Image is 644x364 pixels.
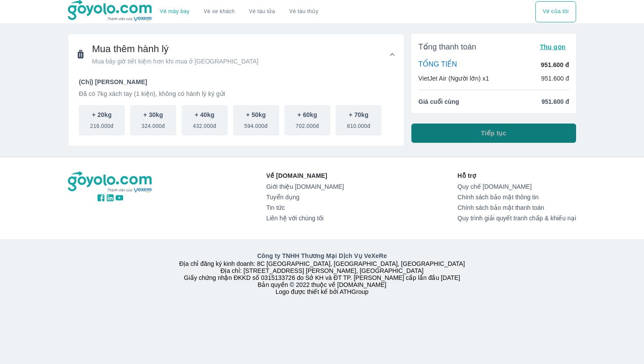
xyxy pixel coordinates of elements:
[418,97,459,106] span: Giá cuối cùng
[535,1,576,22] div: choose transportation mode
[79,105,125,135] button: + 20kg216.000đ
[266,183,344,190] a: Giới thiệu [DOMAIN_NAME]
[481,129,506,138] span: Tiếp tục
[68,74,404,146] div: Mua thêm hành lýMua bây giờ tiết kiệm hơn khi mua ở [GEOGRAPHIC_DATA]
[233,105,279,135] button: + 50kg594.000đ
[92,110,112,119] p: + 20kg
[535,1,576,22] button: Vé của tôi
[266,194,344,201] a: Tuyển dụng
[297,110,317,119] p: + 60kg
[204,8,235,15] a: Vé xe khách
[536,41,569,53] button: Thu gọn
[182,105,228,135] button: + 40kg432.000đ
[457,194,576,201] a: Chính sách bảo mật thông tin
[411,124,576,143] button: Tiếp tục
[336,105,382,135] button: + 70kg810.000đ
[266,215,344,222] a: Liên hệ với chúng tôi
[282,1,326,22] button: Vé tàu thủy
[90,119,113,130] span: 216.000đ
[266,204,344,211] a: Tin tức
[143,110,163,119] p: + 30kg
[457,183,576,190] a: Quy chế [DOMAIN_NAME]
[130,105,176,135] button: + 30kg324.000đ
[79,89,393,98] p: Đã có 7kg xách tay (1 kiện), không có hành lý ký gửi
[540,43,566,50] span: Thu gọn
[246,110,266,119] p: + 50kg
[160,8,190,15] a: Vé máy bay
[418,42,476,52] span: Tổng thanh toán
[541,60,569,69] p: 951.600 đ
[193,119,216,130] span: 432.000đ
[153,1,326,22] div: choose transportation mode
[541,74,569,83] p: 951.600 đ
[418,60,457,70] p: TỔNG TIỀN
[541,97,569,106] span: 951.600 đ
[457,215,576,222] a: Quy trình giải quyết tranh chấp & khiếu nại
[347,119,370,130] span: 810.000đ
[266,171,344,180] p: Về [DOMAIN_NAME]
[296,119,319,130] span: 702.000đ
[195,110,215,119] p: + 40kg
[349,110,368,119] p: + 70kg
[92,57,258,66] span: Mua bây giờ tiết kiệm hơn khi mua ở [GEOGRAPHIC_DATA]
[92,43,258,55] span: Mua thêm hành lý
[242,1,282,22] a: Vé tàu lửa
[457,171,576,180] p: Hỗ trợ
[79,105,393,135] div: scrollable baggage options
[142,119,165,130] span: 324.000đ
[63,251,581,295] div: Địa chỉ đăng ký kinh doanh: 8C [GEOGRAPHIC_DATA], [GEOGRAPHIC_DATA], [GEOGRAPHIC_DATA] Địa chỉ: [...
[457,204,576,211] a: Chính sách bảo mật thanh toán
[284,105,330,135] button: + 60kg702.000đ
[70,251,574,260] p: Công ty TNHH Thương Mại Dịch Vụ VeXeRe
[79,78,393,86] p: (Chị) [PERSON_NAME]
[418,74,489,83] p: VietJet Air (Người lớn) x1
[68,34,404,74] div: Mua thêm hành lýMua bây giờ tiết kiệm hơn khi mua ở [GEOGRAPHIC_DATA]
[68,171,153,193] img: logo
[244,119,268,130] span: 594.000đ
